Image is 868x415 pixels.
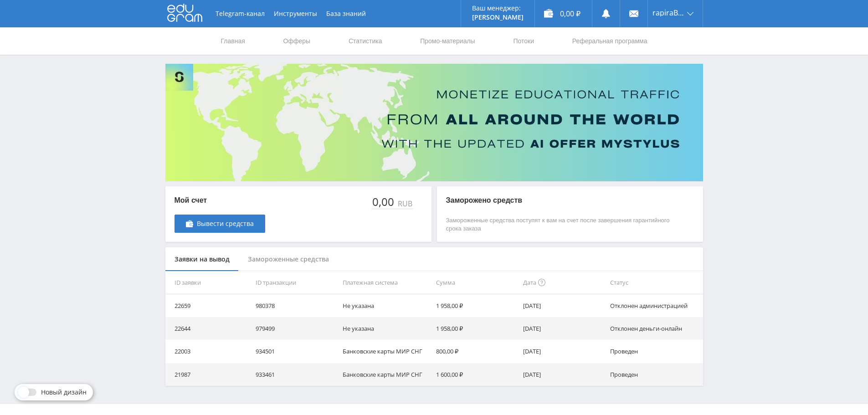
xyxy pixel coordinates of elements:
[606,317,703,340] td: Отклонен деньги-онлайн
[41,389,87,396] span: Новый дизайн
[252,340,339,363] td: 934501
[432,363,519,386] td: 1 600,00 ₽
[165,317,252,340] td: 22644
[519,363,606,386] td: [DATE]
[606,294,703,317] td: Отклонен администрацией
[519,340,606,363] td: [DATE]
[652,9,684,16] span: rapiraBy44
[519,317,606,340] td: [DATE]
[512,27,535,55] a: Потоки
[396,200,413,208] div: RUB
[339,363,432,386] td: Банковские карты МИР СНГ
[165,363,252,386] td: 21987
[282,27,312,55] a: Офферы
[519,271,606,294] th: Дата
[606,363,703,386] td: Проведен
[175,215,265,233] a: Вывести средства
[446,195,676,205] p: Заморожено средств
[175,195,265,205] p: Мой счет
[339,271,432,294] th: Платежная система
[252,317,339,340] td: 979499
[165,294,252,317] td: 22659
[252,363,339,386] td: 933461
[472,14,524,21] p: [PERSON_NAME]
[339,340,432,363] td: Банковские карты МИР СНГ
[239,247,338,272] div: Замороженные средства
[432,271,519,294] th: Сумма
[432,340,519,363] td: 800,00 ₽
[165,271,252,294] th: ID заявки
[348,27,383,55] a: Статистика
[197,220,254,227] span: Вывести средства
[165,247,239,272] div: Заявки на вывод
[252,294,339,317] td: 980378
[419,27,476,55] a: Промо-материалы
[252,271,339,294] th: ID транзакции
[606,271,703,294] th: Статус
[472,5,524,12] p: Ваш менеджер:
[432,294,519,317] td: 1 958,00 ₽
[446,216,676,233] p: Замороженные средства поступят к вам на счет после завершения гарантийного срока заказа
[432,317,519,340] td: 1 958,00 ₽
[339,294,432,317] td: Не указана
[339,317,432,340] td: Не указана
[371,195,396,208] div: 0,00
[571,27,648,55] a: Реферальная программа
[165,64,703,181] img: Banner
[519,294,606,317] td: [DATE]
[220,27,246,55] a: Главная
[165,340,252,363] td: 22003
[606,340,703,363] td: Проведен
